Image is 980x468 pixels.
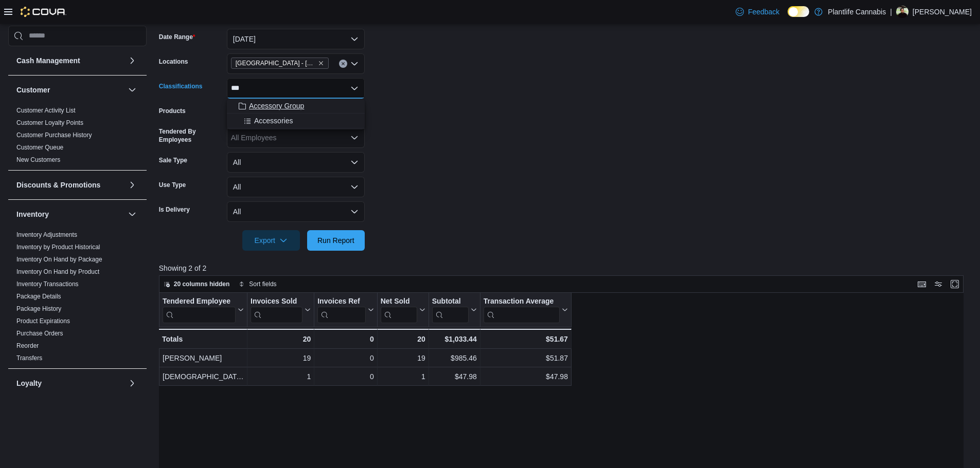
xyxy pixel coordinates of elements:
a: New Customers [16,156,60,163]
div: Inventory [8,229,147,368]
span: Package Details [16,292,61,301]
span: Feedback [748,7,779,17]
div: Customer [8,104,147,170]
a: Inventory On Hand by Product [16,268,99,275]
button: Loyalty [16,378,124,388]
h3: Inventory [16,209,49,219]
h3: Loyalty [16,378,42,388]
button: Remove Edmonton - South Common from selection in this group [318,60,324,66]
button: Sort fields [235,278,280,290]
div: $985.46 [432,352,477,364]
label: Tendered By Employees [159,127,223,144]
button: Transaction Average [483,296,567,323]
div: Transaction Average [483,296,559,323]
button: Discounts & Promotions [126,179,138,191]
div: 1 [251,370,311,383]
div: $47.98 [432,370,477,383]
span: Reorder [16,342,39,350]
div: 1 [381,370,425,383]
button: Clear input [339,60,347,68]
h3: Cash Management [16,55,80,66]
span: Transfers [16,354,42,362]
button: Discounts & Promotions [16,180,124,190]
label: Products [159,107,186,115]
div: Invoices Ref [317,296,365,306]
div: 19 [251,352,311,364]
p: Plantlife Cannabis [828,6,886,18]
span: Package History [16,305,61,313]
a: Inventory Adjustments [16,231,77,238]
label: Is Delivery [159,205,190,214]
a: Transfers [16,354,42,362]
span: Customer Activity List [16,106,76,115]
a: Package History [16,305,61,312]
button: Keyboard shortcuts [916,278,928,290]
span: Customer Purchase History [16,131,92,139]
a: Reorder [16,342,39,349]
div: $47.98 [484,370,568,383]
a: Customer Queue [16,144,63,151]
div: Invoices Sold [251,296,302,323]
div: Invoices Ref [317,296,365,323]
label: Date Range [159,33,195,41]
button: Export [242,230,300,251]
div: Net Sold [380,296,417,323]
button: Inventory [126,208,138,220]
a: Customer Purchase History [16,132,92,139]
label: Sale Type [159,156,187,164]
label: Locations [159,58,188,66]
p: Showing 2 of 2 [159,263,972,273]
div: Subtotal [432,296,468,306]
a: Purchase Orders [16,330,63,337]
span: New Customers [16,156,60,164]
button: Open list of options [350,60,359,68]
button: [DATE] [227,29,365,49]
div: Subtotal [432,296,468,323]
button: Invoices Ref [317,296,373,323]
button: Loyalty [126,377,138,389]
span: [GEOGRAPHIC_DATA] - [GEOGRAPHIC_DATA] [236,58,316,68]
a: Inventory Transactions [16,280,79,288]
button: Open list of options [350,134,359,142]
button: Enter fullscreen [949,278,961,290]
div: 0 [317,352,373,364]
span: Inventory Transactions [16,280,79,288]
div: Tendered Employee [163,296,236,323]
div: 0 [317,333,373,345]
span: Customer Queue [16,143,63,152]
button: Accessories [227,114,365,128]
span: Run Report [317,235,354,246]
span: 20 columns hidden [174,280,230,288]
button: Customer [126,84,138,96]
span: Sort fields [249,280,276,288]
button: Invoices Sold [251,296,311,323]
span: Purchase Orders [16,329,63,338]
button: Net Sold [380,296,425,323]
button: 20 columns hidden [159,278,234,290]
a: Feedback [732,2,783,22]
div: Invoices Sold [251,296,302,306]
h3: Customer [16,85,50,95]
div: $51.87 [484,352,568,364]
div: Choose from the following options [227,99,365,128]
div: Transaction Average [483,296,559,306]
div: Totals [162,333,244,345]
button: Close list of options [350,84,359,92]
h3: Discounts & Promotions [16,180,100,190]
button: Customer [16,85,124,95]
span: Inventory by Product Historical [16,243,100,251]
button: Cash Management [126,54,138,67]
span: Product Expirations [16,317,70,325]
label: Use Type [159,181,186,189]
div: [PERSON_NAME] [163,352,244,364]
span: Export [248,230,294,251]
div: 20 [251,333,311,345]
span: Edmonton - South Common [231,58,329,69]
button: Tendered Employee [163,296,244,323]
img: Cova [21,7,66,17]
p: [PERSON_NAME] [913,6,972,18]
button: Inventory [16,209,124,219]
button: All [227,201,365,222]
div: 19 [381,352,425,364]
